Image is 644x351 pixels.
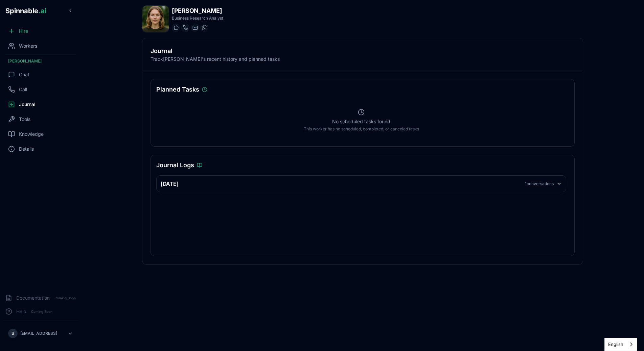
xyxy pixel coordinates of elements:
[604,338,637,351] div: Language
[19,146,34,152] span: Details
[16,308,26,315] span: Help
[604,338,637,351] aside: Language selected: English
[19,43,37,49] span: Workers
[525,181,554,186] div: 1 conversations
[151,46,575,56] h2: Journal
[5,7,46,15] span: Spinnable
[19,28,28,34] span: Hire
[151,56,575,62] p: Track [PERSON_NAME] 's recent history and planned tasks
[200,24,208,32] button: WhatsApp
[38,7,46,15] span: .ai
[202,25,207,30] img: WhatsApp
[156,85,199,94] h3: Planned Tasks
[156,160,194,170] h3: Journal Logs
[11,331,14,336] span: S
[19,71,29,78] span: Chat
[605,338,637,351] a: English
[161,180,179,188] h3: [DATE]
[29,308,54,315] span: Coming Soon
[20,331,57,336] p: [EMAIL_ADDRESS]
[52,295,78,301] span: Coming Soon
[19,116,30,123] span: Tools
[191,24,199,32] button: Send email to alice.santos@getspinnable.ai
[19,86,27,93] span: Call
[181,24,189,32] button: Start a call with Alice Santos
[332,118,390,125] p: No scheduled tasks found
[304,126,419,132] p: This worker has no scheduled, completed, or canceled tasks
[16,295,50,301] span: Documentation
[172,16,223,21] p: Business Research Analyst
[172,24,180,32] button: Start a chat with Alice Santos
[142,6,169,32] img: Alice Santos
[19,101,36,108] span: Journal
[19,131,44,137] span: Knowledge
[5,327,76,340] button: S[EMAIL_ADDRESS]
[3,56,78,67] div: [PERSON_NAME]
[172,6,223,16] h1: [PERSON_NAME]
